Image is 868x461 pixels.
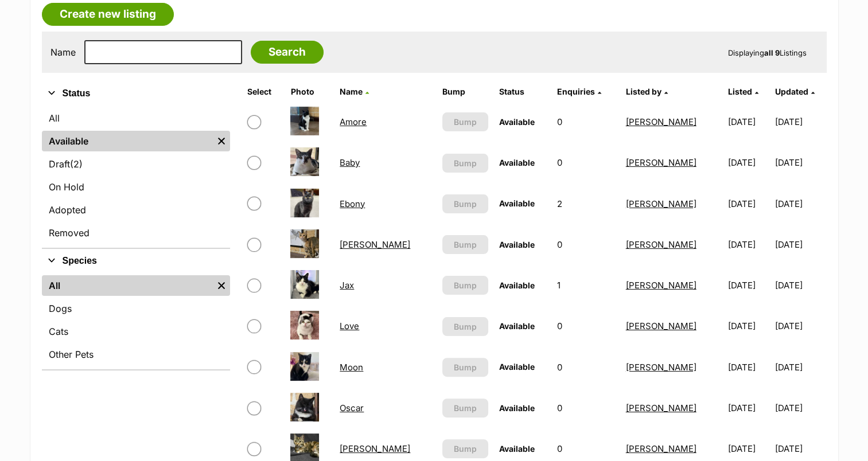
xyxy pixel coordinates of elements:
[454,198,477,210] span: Bump
[723,265,774,305] td: [DATE]
[442,235,489,254] button: Bump
[499,362,534,372] span: Available
[552,143,620,182] td: 0
[764,48,780,57] strong: all 9
[340,362,363,373] a: Moon
[499,117,534,127] span: Available
[454,402,477,414] span: Bump
[775,306,826,346] td: [DATE]
[728,48,807,57] span: Displaying Listings
[42,177,230,197] a: On Hold
[723,306,774,346] td: [DATE]
[626,403,696,413] a: [PERSON_NAME]
[499,280,534,290] span: Available
[442,317,489,336] button: Bump
[723,143,774,182] td: [DATE]
[42,131,213,151] a: Available
[42,106,230,248] div: Status
[251,41,324,64] input: Search
[442,194,489,213] button: Bump
[340,116,367,127] a: Amore
[340,198,365,209] a: Ebony
[552,306,620,346] td: 0
[454,321,477,333] span: Bump
[626,198,696,209] a: [PERSON_NAME]
[775,102,826,142] td: [DATE]
[340,87,363,96] span: Name
[775,184,826,224] td: [DATE]
[340,443,410,454] a: [PERSON_NAME]
[42,321,230,342] a: Cats
[340,403,364,413] a: Oscar
[286,83,334,101] th: Photo
[340,87,369,96] a: Name
[775,143,826,182] td: [DATE]
[454,239,477,251] span: Bump
[499,321,534,331] span: Available
[213,131,230,151] a: Remove filter
[42,273,230,369] div: Species
[442,399,489,417] button: Bump
[552,347,620,387] td: 0
[723,102,774,142] td: [DATE]
[442,358,489,377] button: Bump
[42,253,230,268] button: Species
[442,439,489,458] button: Bump
[775,265,826,305] td: [DATE]
[626,87,668,96] a: Listed by
[552,225,620,264] td: 0
[552,265,620,305] td: 1
[723,347,774,387] td: [DATE]
[775,87,808,96] span: Updated
[728,87,758,96] a: Listed
[442,112,489,131] button: Bump
[552,388,620,428] td: 0
[499,198,534,208] span: Available
[723,388,774,428] td: [DATE]
[340,239,410,250] a: [PERSON_NAME]
[499,403,534,413] span: Available
[494,83,551,101] th: Status
[454,361,477,373] span: Bump
[454,279,477,291] span: Bump
[442,276,489,295] button: Bump
[42,154,230,174] a: Draft
[213,275,230,296] a: Remove filter
[626,362,696,373] a: [PERSON_NAME]
[42,86,230,101] button: Status
[340,321,359,331] a: Love
[626,280,696,291] a: [PERSON_NAME]
[243,83,285,101] th: Select
[340,280,354,291] a: Jax
[42,298,230,319] a: Dogs
[626,239,696,250] a: [PERSON_NAME]
[775,87,815,96] a: Updated
[42,344,230,365] a: Other Pets
[42,222,230,243] a: Removed
[454,157,477,169] span: Bump
[556,87,594,96] span: translation missing: en.admin.listings.index.attributes.enquiries
[775,388,826,428] td: [DATE]
[728,87,752,96] span: Listed
[552,184,620,224] td: 2
[626,116,696,127] a: [PERSON_NAME]
[70,157,83,171] span: (2)
[50,47,76,57] label: Name
[626,443,696,454] a: [PERSON_NAME]
[556,87,601,96] a: Enquiries
[552,102,620,142] td: 0
[775,225,826,264] td: [DATE]
[454,443,477,455] span: Bump
[42,275,213,296] a: All
[723,225,774,264] td: [DATE]
[775,347,826,387] td: [DATE]
[626,321,696,331] a: [PERSON_NAME]
[626,157,696,168] a: [PERSON_NAME]
[723,184,774,224] td: [DATE]
[42,108,230,128] a: All
[499,158,534,167] span: Available
[454,116,477,128] span: Bump
[442,154,489,173] button: Bump
[499,240,534,249] span: Available
[42,200,230,220] a: Adopted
